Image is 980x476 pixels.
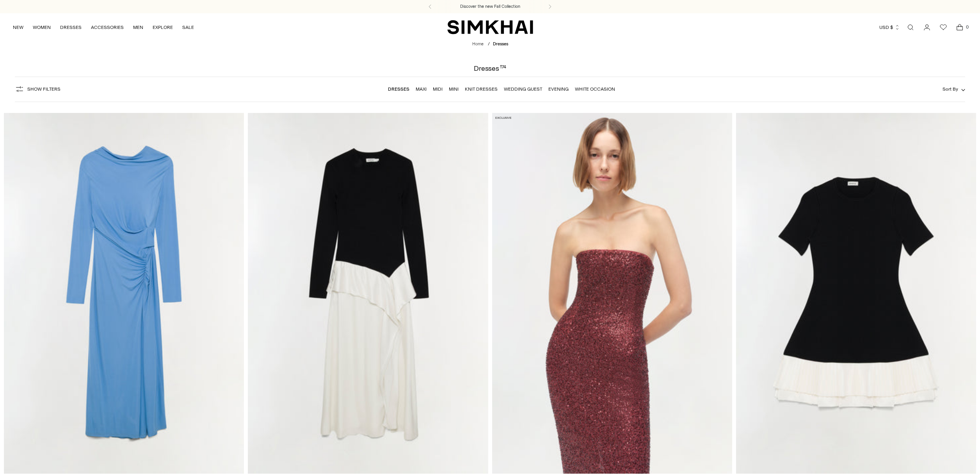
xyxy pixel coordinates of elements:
a: WOMEN [33,19,51,36]
h1: Dresses [474,65,506,72]
button: Show Filters [15,83,60,95]
button: Sort By [943,85,965,93]
a: ACCESSORIES [91,19,124,36]
a: SALE [182,19,194,36]
a: Knit Dresses [465,86,498,92]
a: Home [472,41,484,47]
a: MEN [133,19,143,36]
span: Show Filters [27,86,60,92]
a: EXPLORE [153,19,173,36]
a: Ferrera Draped Jersey Midi Dress [4,113,244,474]
a: Mini [449,86,459,92]
nav: breadcrumbs [472,41,508,48]
a: Open search modal [903,20,918,35]
a: Discover the new Fall Collection [460,4,520,10]
span: Dresses [493,41,508,47]
a: Dresses [388,86,409,92]
a: SIMKHAI [447,20,533,35]
a: Wedding Guest [504,86,542,92]
a: DRESSES [60,19,82,36]
a: Evening [548,86,569,92]
div: 174 [500,65,506,72]
a: White Occasion [575,86,615,92]
span: Sort By [943,86,958,92]
a: Open cart modal [952,20,968,35]
a: Maxi [416,86,427,92]
a: Lorin Taffeta Knit Midi Dress [736,113,976,474]
a: Xyla Sequin Gown [492,113,732,474]
a: Wishlist [936,20,951,35]
div: / [488,41,490,48]
a: Midi [433,86,443,92]
button: USD $ [879,19,900,36]
span: 0 [964,23,971,30]
nav: Linked collections [388,81,615,97]
a: NEW [13,19,23,36]
a: Ornella Knit Satin Midi Dress [248,113,488,474]
a: Go to the account page [919,20,935,35]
